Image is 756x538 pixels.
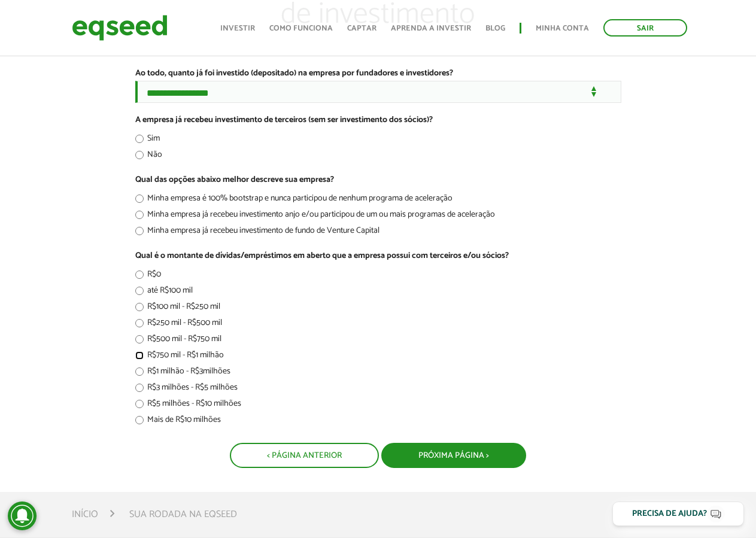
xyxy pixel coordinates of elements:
[72,12,168,44] img: EqSeed
[135,319,144,327] input: R$250 mil - R$500 mil
[135,287,193,299] label: até R$100 mil
[135,335,144,344] input: R$500 mil - R$750 mil
[129,506,237,522] li: Sua rodada na EqSeed
[135,303,144,311] input: R$100 mil - R$250 mil
[135,194,144,203] input: Minha empresa é 100% bootstrap e nunca participou de nenhum programa de aceleração
[135,270,144,279] input: R$0
[135,252,509,260] label: Qual é o montante de dívidas/empréstimos em aberto que a empresa possui com terceiros e/ou sócios?
[135,400,241,412] label: R$5 milhões - R$10 milhões
[135,176,334,184] label: Qual das opções abaixo melhor descreve sua empresa?
[135,287,144,295] input: até R$100 mil
[135,211,144,219] input: Minha empresa já recebeu investimento anjo e/ou participou de um ou mais programas de aceleração
[347,25,377,32] a: Captar
[135,351,144,360] input: R$750 mil - R$1 milhão
[135,211,495,223] label: Minha empresa já recebeu investimento anjo e/ou participou de um ou mais programas de aceleração
[135,227,144,235] input: Minha empresa já recebeu investimento de fundo de Venture Capital
[135,151,162,163] label: Não
[135,270,161,282] label: R$0
[391,25,471,32] a: Aprenda a investir
[135,194,453,206] label: Minha empresa é 100% bootstrap e nunca participou de nenhum programa de aceleração
[603,19,687,37] a: Sair
[135,135,160,147] label: Sim
[135,416,144,424] input: Mais de R$10 milhões
[135,303,220,315] label: R$100 mil - R$250 mil
[135,151,144,159] input: Não
[135,335,221,347] label: R$500 mil - R$750 mil
[381,443,526,468] button: Próxima Página >
[135,367,144,376] input: R$1 milhão - R$3milhões
[135,227,379,239] label: Minha empresa já recebeu investimento de fundo de Venture Capital
[135,384,238,396] label: R$3 milhões - R$5 milhões
[269,25,333,32] a: Como funciona
[72,510,98,519] a: Início
[135,116,433,124] label: A empresa já recebeu investimento de terceiros (sem ser investimento dos sócios)?
[220,25,255,32] a: Investir
[135,319,222,331] label: R$250 mil - R$500 mil
[135,367,230,379] label: R$1 milhão - R$3milhões
[135,400,144,408] input: R$5 milhões - R$10 milhões
[230,443,379,468] button: < Página Anterior
[135,351,224,363] label: R$750 mil - R$1 milhão
[135,135,144,143] input: Sim
[485,25,505,32] a: Blog
[135,69,453,78] label: Ao todo, quanto já foi investido (depositado) na empresa por fundadores e investidores?
[135,384,144,392] input: R$3 milhões - R$5 milhões
[135,416,221,428] label: Mais de R$10 milhões
[536,25,589,32] a: Minha conta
